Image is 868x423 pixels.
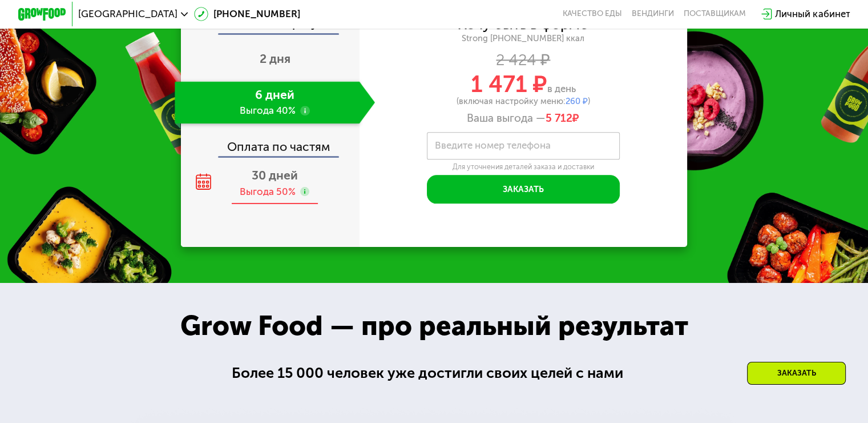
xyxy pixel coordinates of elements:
span: 2 дня [260,51,290,66]
span: ₽ [546,111,579,125]
div: Grow Food — про реальный результат [160,305,708,346]
a: Качество еды [563,9,622,19]
div: (включая настройку меню: ) [360,97,688,106]
span: [GEOGRAPHIC_DATA] [78,9,177,19]
div: Личный кабинет [775,7,850,21]
div: Выгода 50% [240,185,296,198]
div: Оплата по частям [182,129,360,157]
div: Strong [PHONE_NUMBER] ккал [360,33,688,44]
span: в день [547,83,576,94]
span: 260 ₽ [566,96,588,106]
div: Для уточнения деталей заказа и доставки [427,162,620,171]
div: 2 424 ₽ [360,53,688,66]
label: Введите номер телефона [435,142,551,149]
div: поставщикам [684,9,746,19]
div: Оплата сразу [182,17,360,33]
button: Заказать [427,175,620,204]
div: Заказать [747,362,846,385]
div: Более 15 000 человек уже достигли своих целей с нами [232,362,637,384]
span: 30 дней [252,168,298,182]
span: 5 712 [546,111,572,125]
div: Ваша выгода — [360,111,688,125]
a: [PHONE_NUMBER] [194,7,300,21]
div: Хочу быть в форме [458,18,588,31]
span: 1 471 ₽ [471,70,547,98]
a: Вендинги [632,9,674,19]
